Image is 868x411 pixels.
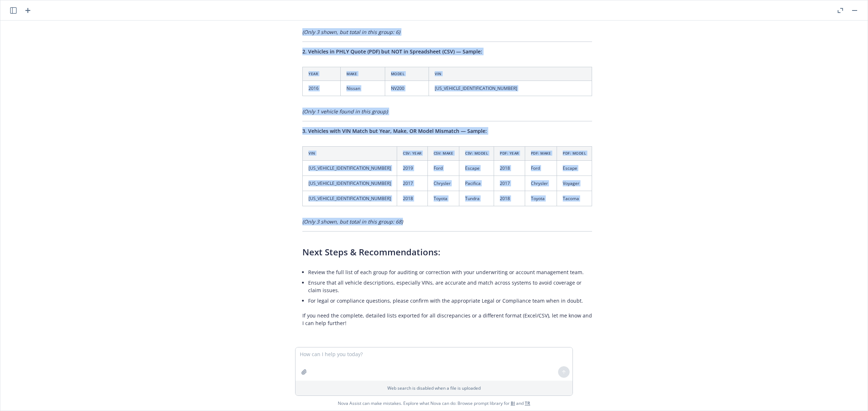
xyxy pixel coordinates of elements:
a: TR [525,400,530,406]
td: Chrysler [427,176,459,191]
td: NV200 [385,81,429,96]
p: Web search is disabled when a file is uploaded [300,385,568,391]
td: Chrysler [525,176,557,191]
th: VIN [429,67,592,81]
td: [US_VEHICLE_IDENTIFICATION_NUMBER] [429,81,592,96]
th: Year [303,67,341,81]
th: CSV: Year [397,147,428,160]
td: Toyota [525,191,557,206]
td: 2017 [494,176,525,191]
th: VIN [303,147,397,160]
td: Voyager [557,176,592,191]
td: Pacifica [459,176,494,191]
h3: Next Steps & Recommendations: [302,246,592,258]
td: [US_VEHICLE_IDENTIFICATION_NUMBER] [303,191,397,206]
th: PDF: Year [494,147,525,160]
span: Nova Assist can make mistakes. Explore what Nova can do: Browse prompt library for and [3,396,865,411]
th: CSV: Model [459,147,494,160]
td: Nissan [341,81,385,96]
span: 2. Vehicles in PHLY Quote (PDF) but NOT in Spreadsheet (CSV) — Sample: [302,48,482,55]
li: Ensure that all vehicle descriptions, especially VINs, are accurate and match across systems to a... [308,277,592,295]
td: 2018 [494,160,525,176]
th: CSV: Make [427,147,459,160]
a: BI [511,400,515,406]
td: Escape [459,160,494,176]
th: PDF: Make [525,147,557,160]
em: (Only 3 shown, but total in this group: 68) [302,218,403,225]
th: Model [385,67,429,81]
td: Toyota [427,191,459,206]
td: 2018 [397,191,428,206]
td: 2019 [397,160,428,176]
td: 2018 [494,191,525,206]
td: Escape [557,160,592,176]
td: 2016 [303,81,341,96]
td: [US_VEHICLE_IDENTIFICATION_NUMBER] [303,160,397,176]
li: Review the full list of each group for auditing or correction with your underwriting or account m... [308,267,592,277]
td: Ford [525,160,557,176]
td: Tacoma [557,191,592,206]
li: For legal or compliance questions, please confirm with the appropriate Legal or Compliance team w... [308,295,592,306]
em: (Only 1 vehicle found in this group) [302,108,388,115]
td: [US_VEHICLE_IDENTIFICATION_NUMBER] [303,176,397,191]
span: 3. Vehicles with VIN Match but Year, Make, OR Model Mismatch — Sample: [302,127,487,134]
em: (Only 3 shown, but total in this group: 6) [302,29,400,35]
th: Make [341,67,385,81]
p: If you need the complete, detailed lists exported for all discrepancies or a different format (Ex... [302,312,592,327]
td: Tundra [459,191,494,206]
td: Ford [427,160,459,176]
td: 2017 [397,176,428,191]
th: PDF: Model [557,147,592,160]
